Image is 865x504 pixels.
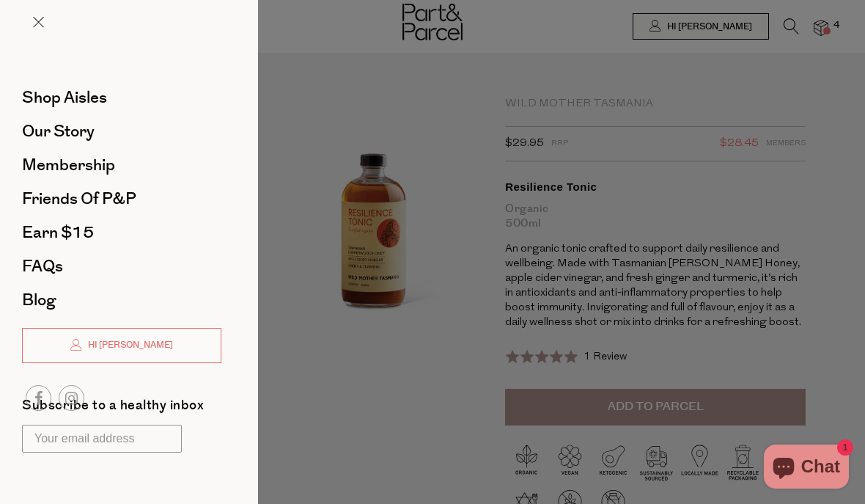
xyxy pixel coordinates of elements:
inbox-online-store-chat: Shopify online store chat [759,445,853,492]
span: Blog [22,288,56,312]
span: Our Story [22,120,95,143]
a: Membership [22,157,221,173]
a: Friends of P&P [22,191,221,207]
input: Your email address [22,425,182,453]
span: Membership [22,153,115,177]
a: Earn $15 [22,224,221,241]
a: Shop Aisles [22,90,221,106]
span: Shop Aisles [22,86,107,109]
a: Blog [22,292,221,308]
span: Earn $15 [22,221,94,244]
span: Hi [PERSON_NAME] [84,339,173,351]
a: Our Story [22,123,221,139]
a: FAQs [22,258,221,274]
span: Friends of P&P [22,187,136,211]
a: Hi [PERSON_NAME] [22,328,221,363]
span: FAQs [22,255,63,278]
